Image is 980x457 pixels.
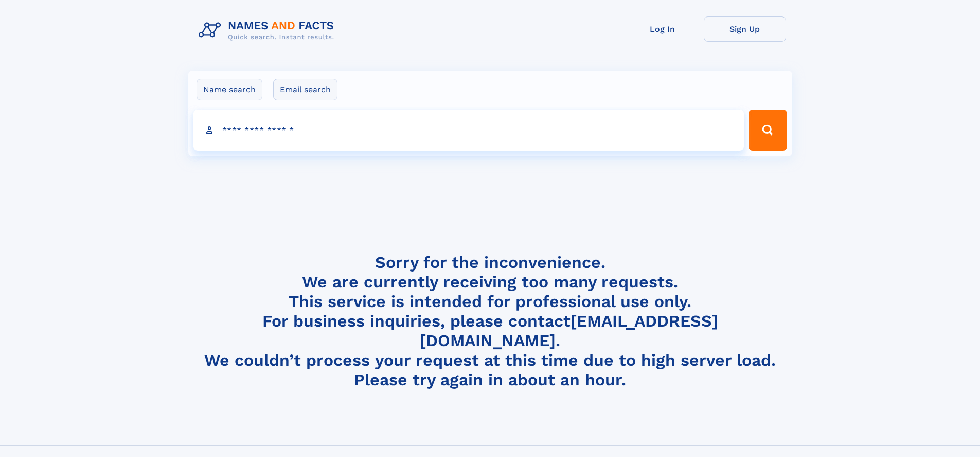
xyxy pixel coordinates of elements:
[194,252,786,390] h4: Sorry for the inconvenience. We are currently receiving too many requests. This service is intend...
[749,110,787,151] button: Search Button
[197,79,262,100] label: Name search
[194,16,343,44] img: Logo Names and Facts
[420,311,718,350] a: [EMAIL_ADDRESS][DOMAIN_NAME]
[704,16,786,42] a: Sign Up
[193,110,744,151] input: search input
[273,79,337,100] label: Email search
[621,16,704,42] a: Log In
